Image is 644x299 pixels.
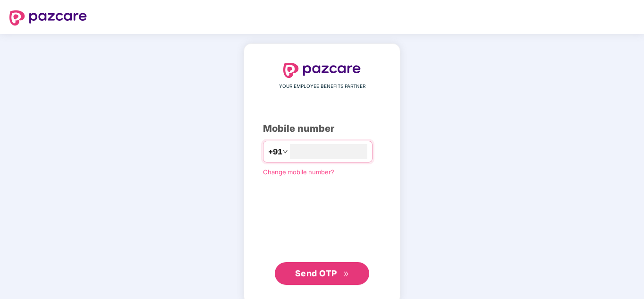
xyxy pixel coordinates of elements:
img: logo [9,10,87,26]
span: down [282,149,288,154]
a: Change mobile number? [263,168,334,176]
span: double-right [343,271,349,277]
span: Send OTP [295,268,337,278]
button: Send OTPdouble-right [275,262,369,285]
img: logo [283,63,361,78]
div: Mobile number [263,121,381,136]
span: +91 [268,146,282,158]
span: YOUR EMPLOYEE BENEFITS PARTNER [279,83,365,90]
